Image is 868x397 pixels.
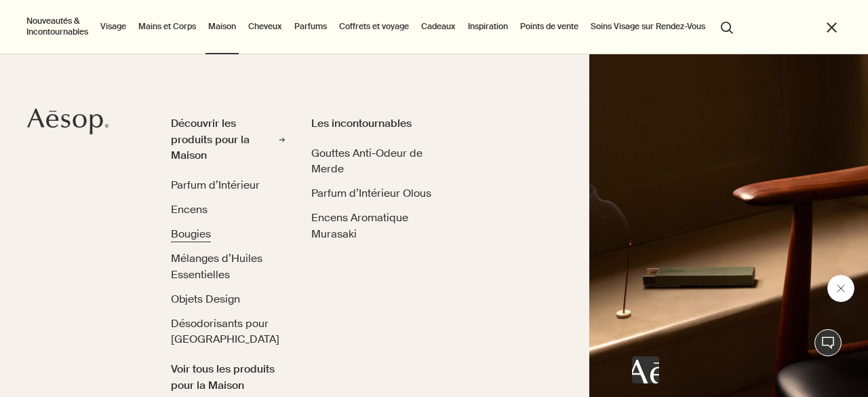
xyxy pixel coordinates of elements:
[517,18,581,35] button: Points de vente
[311,210,408,241] span: Encens Aromatique Murasaki
[27,108,108,135] svg: Aesop
[171,361,285,393] span: Voir tous les produits pour la Maison
[24,105,112,142] a: Aesop
[311,185,431,202] a: Parfum d’Intérieur Olous
[465,18,511,35] a: Inspiration
[245,18,285,35] a: Cheveux
[824,20,840,35] button: Fermer le menu
[171,178,260,192] span: Parfum d’Intérieur
[632,275,854,383] div: Aesop dit « Nos consultants sont disponibles maintenant pour vous donner des idées de produits pe...
[311,186,431,200] span: Parfum d’Intérieur Olous
[418,18,458,35] a: Cadeaux
[171,316,285,347] a: Désodorisants pour [GEOGRAPHIC_DATA]
[171,202,208,218] a: Encens
[171,226,211,242] a: Bougies
[311,115,450,132] div: Les incontournables
[136,18,199,35] a: Mains et Corps
[588,18,708,35] a: Soins Visage sur Rendez-Vous
[311,210,450,242] a: Encens Aromatique Murasaki
[336,18,412,35] a: Coffrets et voyage
[632,356,659,383] iframe: pas de contenu
[171,227,211,241] span: Bougies
[171,316,279,347] span: Désodorisants pour Salle de Bain
[8,11,182,22] h1: Aesop
[171,177,260,193] a: Parfum d’Intérieur
[171,115,285,169] a: Découvrir les produits pour la Maison
[171,291,240,307] a: Objets Design
[827,275,854,302] iframe: Fermer le message de Aesop
[171,356,285,393] a: Voir tous les produits pour la Maison
[24,13,91,40] button: Nouveautés & Incontournables
[311,146,422,176] span: Gouttes Anti-Odeur de Merde
[171,292,240,306] span: Objets Design
[715,14,739,39] button: Lancer une recherche
[171,115,276,164] div: Découvrir les produits pour la Maison
[311,145,450,177] a: Gouttes Anti-Odeur de Merde
[292,18,330,35] a: Parfums
[171,202,208,216] span: Encens
[8,29,170,67] span: Nos consultants sont disponibles maintenant pour vous donner des idées de produits personnalisés.
[205,18,239,35] a: Maison
[171,251,262,282] span: Mélanges d’Huiles Essentielles
[98,18,129,35] a: Visage
[589,54,868,397] img: Warmly lit room containing lamp and mid-century furniture.
[171,250,285,282] a: Mélanges d’Huiles Essentielles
